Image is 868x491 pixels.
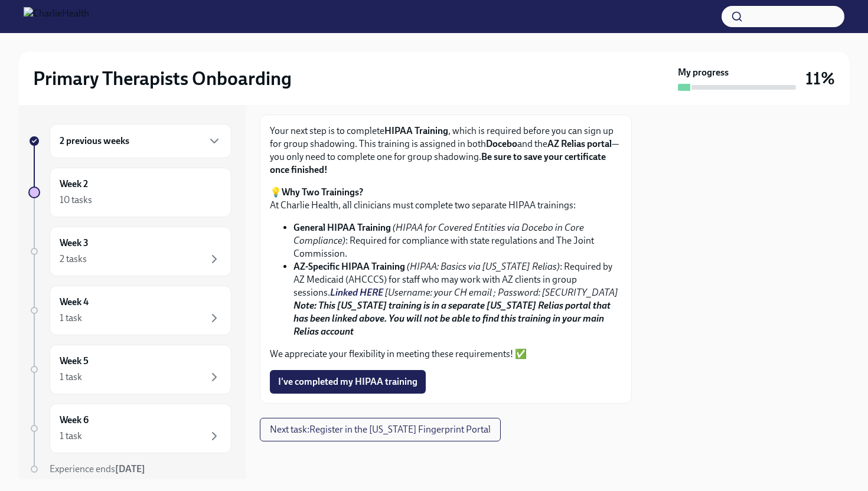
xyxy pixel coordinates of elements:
[384,125,448,136] strong: HIPAA Training
[28,286,231,335] a: Week 41 task
[28,345,231,394] a: Week 51 task
[60,312,82,325] div: 1 task
[293,222,391,233] strong: General HIPAA Training
[33,67,292,90] h2: Primary Therapists Onboarding
[293,260,622,338] li: : Required by AZ Medicaid (AHCCCS) for staff who may work with AZ clients in group sessions.
[330,287,383,298] a: Linked HERE
[385,287,618,298] em: [Username: your CH email ; Password: [SECURITY_DATA]
[293,221,622,260] li: : Required for compliance with state regulations and The Joint Commission.
[293,222,584,246] em: (HIPAA for Covered Entities via Docebo in Core Compliance)
[28,227,231,276] a: Week 32 tasks
[60,237,89,250] h6: Week 3
[60,371,82,384] div: 1 task
[60,253,87,266] div: 2 tasks
[486,138,517,149] strong: Docebo
[270,186,622,212] p: 💡 At Charlie Health, all clinicians must complete two separate HIPAA trainings:
[60,355,89,368] h6: Week 5
[28,168,231,217] a: Week 210 tasks
[24,7,89,26] img: CharlieHealth
[547,138,612,149] strong: AZ Relias portal
[28,404,231,453] a: Week 61 task
[270,424,491,436] span: Next task : Register in the [US_STATE] Fingerprint Portal
[270,125,622,176] p: Your next step is to complete , which is required before you can sign up for group shadowing. Thi...
[805,68,835,89] h3: 11%
[282,186,363,198] strong: Why Two Trainings?
[270,348,622,361] p: We appreciate your flexibility in meeting these requirements! ✅
[260,418,501,441] button: Next task:Register in the [US_STATE] Fingerprint Portal
[293,261,405,272] strong: AZ-Specific HIPAA Training
[60,430,82,443] div: 1 task
[278,376,417,388] span: I've completed my HIPAA training
[60,194,92,207] div: 10 tasks
[50,463,145,474] span: Experience ends
[60,178,88,191] h6: Week 2
[293,300,611,337] strong: Note: This [US_STATE] training is in a separate [US_STATE] Relias portal that has been linked abo...
[60,135,129,148] h6: 2 previous weeks
[115,463,145,474] strong: [DATE]
[407,261,560,272] em: (HIPAA: Basics via [US_STATE] Relias)
[270,370,426,394] button: I've completed my HIPAA training
[678,66,729,79] strong: My progress
[60,414,89,427] h6: Week 6
[50,124,231,158] div: 2 previous weeks
[60,296,89,309] h6: Week 4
